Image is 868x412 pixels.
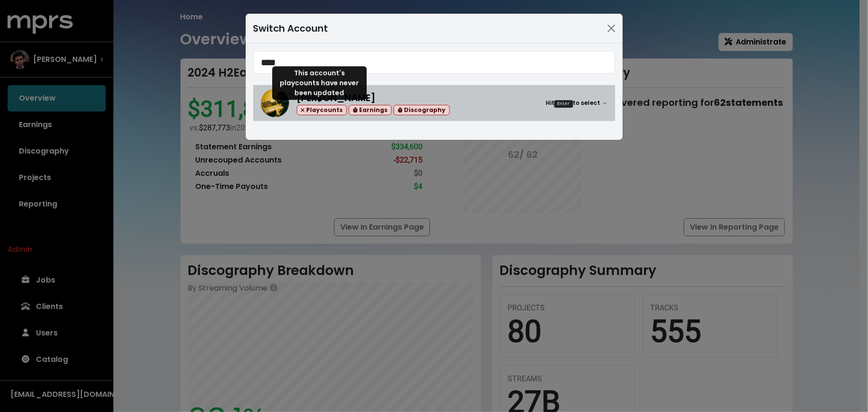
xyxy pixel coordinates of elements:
span: Earnings [349,105,392,116]
a: Ethan Schneiderman[PERSON_NAME] Playcounts Earnings DiscographyHitEnterto select → [253,85,615,121]
span: Playcounts [297,105,347,116]
kbd: Enter [554,100,573,108]
button: Close [604,21,619,36]
small: Hit to select → [546,99,607,108]
span: Discography [394,105,450,116]
img: Ethan Schneiderman [261,89,289,117]
div: This account's playcounts have never been updated [272,66,367,100]
span: [PERSON_NAME] [297,91,376,104]
input: Search accounts [253,51,615,74]
div: Switch Account [253,21,328,35]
